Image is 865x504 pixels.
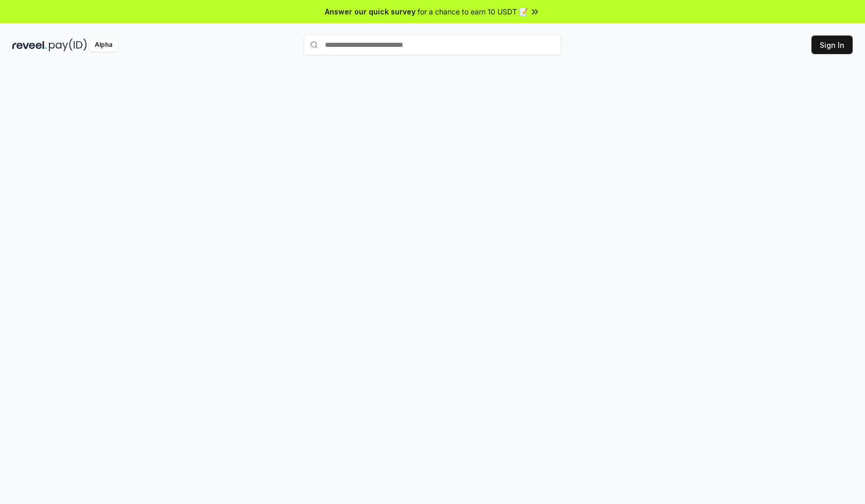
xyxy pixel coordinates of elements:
[418,6,528,17] span: for a chance to earn 10 USDT 📝
[811,36,853,54] button: Sign In
[49,39,87,51] img: pay_id
[12,39,47,51] img: reveel_dark
[89,39,118,51] div: Alpha
[325,6,416,17] span: Answer our quick survey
